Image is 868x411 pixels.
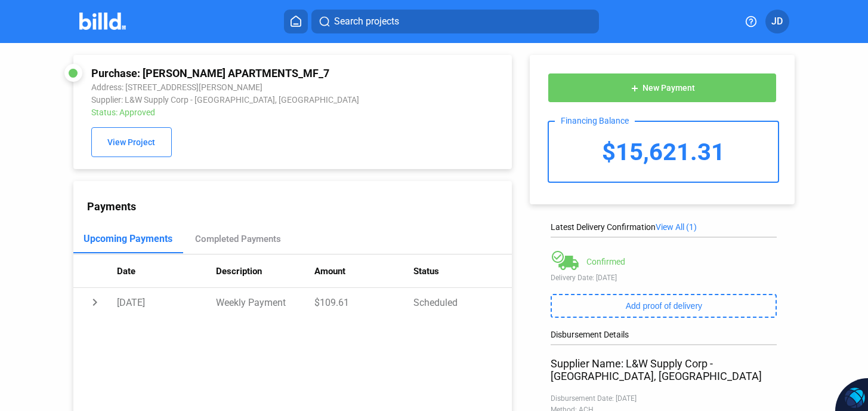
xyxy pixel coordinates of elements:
[79,13,126,30] img: Billd Company Logo
[334,14,399,29] span: Search projects
[551,222,777,232] div: Latest Delivery Confirmation
[549,122,778,182] div: $15,621.31
[91,82,414,92] div: Address: [STREET_ADDRESS][PERSON_NAME]
[586,257,625,266] div: Confirmed
[642,84,695,93] span: New Payment
[551,394,777,403] div: Disbursement Date: [DATE]
[84,233,172,244] div: Upcoming Payments
[314,288,413,317] td: $109.61
[656,222,697,232] span: View All (1)
[551,357,777,382] div: Supplier Name: L&W Supply Corp - [GEOGRAPHIC_DATA], [GEOGRAPHIC_DATA]
[555,116,635,125] div: Financing Balance
[216,288,315,317] td: Weekly Payment
[551,330,777,339] div: Disbursement Details
[91,95,414,105] div: Supplier: L&W Supply Corp - [GEOGRAPHIC_DATA], [GEOGRAPHIC_DATA]
[107,138,155,148] span: View Project
[314,254,413,288] th: Amount
[771,14,783,29] span: JD
[117,254,216,288] th: Date
[551,294,777,318] button: Add proof of delivery
[548,73,777,103] button: New Payment
[87,200,512,213] div: Payments
[91,127,172,157] button: View Project
[413,288,512,317] td: Scheduled
[551,274,777,282] div: Delivery Date: [DATE]
[216,254,315,288] th: Description
[91,67,414,79] div: Purchase: [PERSON_NAME] APARTMENTS_MF_7
[413,254,512,288] th: Status
[626,301,702,311] span: Add proof of delivery
[117,288,216,317] td: [DATE]
[91,108,414,117] div: Status: Approved
[765,10,789,33] button: JD
[195,234,281,244] div: Completed Payments
[311,10,599,33] button: Search projects
[630,84,640,93] mat-icon: add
